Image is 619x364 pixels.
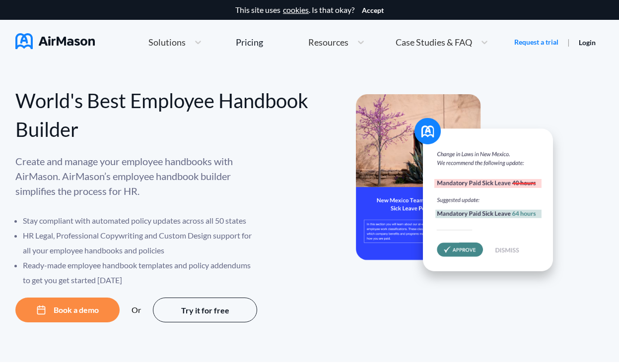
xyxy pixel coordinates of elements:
[236,38,263,47] div: Pricing
[579,38,596,47] a: Login
[23,213,259,228] li: Stay compliant with automated policy updates across all 50 states
[362,6,384,14] button: Accept cookies
[23,258,259,288] li: Ready-made employee handbook templates and policy addendums to get you get started [DATE]
[236,33,263,51] a: Pricing
[356,94,564,289] img: hero-banner
[308,38,348,47] span: Resources
[396,38,472,47] span: Case Studies & FAQ
[148,38,186,47] span: Solutions
[15,86,310,144] div: World's Best Employee Handbook Builder
[23,228,259,258] li: HR Legal, Professional Copywriting and Custom Design support for all your employee handbooks and ...
[514,37,558,47] a: Request a trial
[283,5,309,14] a: cookies
[153,298,257,322] button: Try it for free
[567,37,570,47] span: |
[132,305,141,314] div: Or
[15,298,120,322] button: Book a demo
[15,33,95,49] img: AirMason Logo
[15,154,259,198] p: Create and manage your employee handbooks with AirMason. AirMason’s employee handbook builder sim...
